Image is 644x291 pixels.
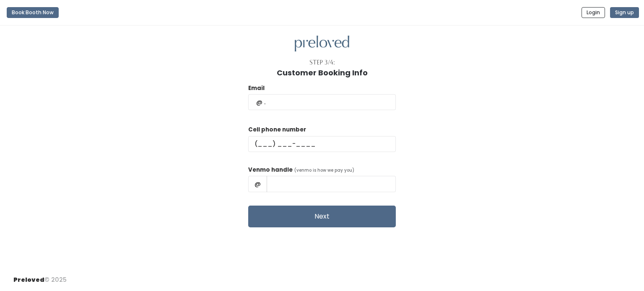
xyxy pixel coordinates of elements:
[248,126,306,134] label: Cell phone number
[248,166,293,174] label: Venmo handle
[277,69,368,77] h1: Customer Booking Info
[294,167,354,173] span: (venmo is how we pay you)
[7,3,59,22] a: Book Booth Now
[309,58,335,67] div: Step 3/4:
[248,94,396,110] input: @ .
[13,269,67,284] div: © 2025
[248,176,267,192] span: @
[248,206,396,227] button: Next
[7,7,59,18] button: Book Booth Now
[248,84,265,93] label: Email
[610,7,639,18] button: Sign up
[582,7,605,18] button: Login
[248,136,396,152] input: (___) ___-____
[13,276,44,284] span: Preloved
[295,36,349,52] img: preloved logo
